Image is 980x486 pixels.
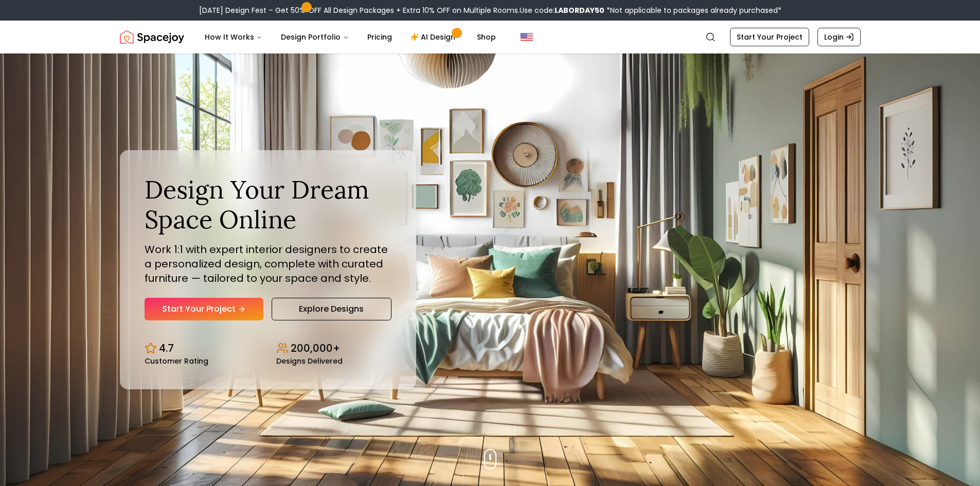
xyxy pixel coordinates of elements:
a: Shop [469,27,504,47]
img: Spacejoy Logo [120,27,184,47]
h1: Design Your Dream Space Online [145,175,391,234]
small: Customer Rating [145,357,208,365]
nav: Main [197,27,504,47]
a: Spacejoy [120,27,184,47]
div: Design stats [145,333,391,365]
a: Explore Designs [272,298,391,320]
div: [DATE] Design Fest – Get 50% OFF All Design Packages + Extra 10% OFF on Multiple Rooms. [199,5,781,15]
img: United States [521,31,533,43]
p: 4.7 [159,341,174,355]
span: Use code: [520,5,604,15]
nav: Global [120,21,861,53]
button: How It Works [197,27,271,47]
a: Login [817,28,861,46]
small: Designs Delivered [276,357,343,365]
p: 200,000+ [291,341,340,355]
p: Work 1:1 with expert interior designers to create a personalized design, complete with curated fu... [145,242,391,285]
a: Start Your Project [730,28,809,46]
b: LABORDAY50 [555,5,604,15]
a: Start Your Project [145,298,263,320]
span: *Not applicable to packages already purchased* [604,5,781,15]
button: Design Portfolio [273,27,357,47]
a: Pricing [359,27,400,47]
a: AI Design [402,27,467,47]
